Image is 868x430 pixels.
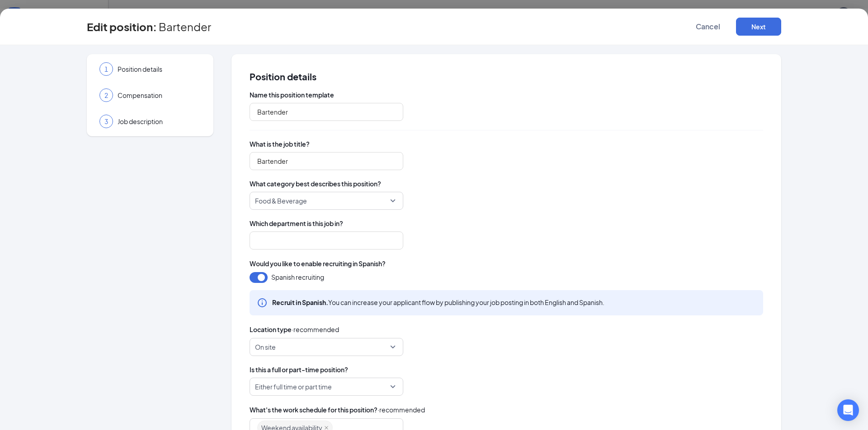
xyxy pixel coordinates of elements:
[250,139,763,148] span: What is the job title?
[272,298,328,306] b: Recruit in Spanish.
[272,297,604,307] span: You can increase your applicant flow by publishing your job posting in both English and Spanish.
[104,117,108,126] span: 3
[837,399,859,421] div: Open Intercom Messenger
[685,18,731,36] button: Cancel
[104,65,108,74] span: 1
[250,72,763,81] span: Position details
[324,425,329,430] span: close
[255,378,332,395] span: Either full time or part time
[696,22,720,31] span: Cancel
[255,338,276,356] span: On site
[118,65,201,74] span: Position details
[271,272,324,282] span: Spanish recruiting
[250,103,403,121] input: Cashier-Region 1, Cashier- Region 2
[250,405,377,415] span: What's the work schedule for this position?
[87,19,157,34] h3: Edit position :
[736,18,781,36] button: Next
[250,90,763,99] span: Name this position template
[255,192,307,209] span: Food & Beverage
[250,219,763,228] span: Which department is this job in?
[250,259,386,268] span: Would you like to enable recruiting in Spanish?
[159,22,211,31] span: Bartender
[250,365,763,374] span: Is this a full or part-time position?
[250,179,763,188] span: What category best describes this position?
[257,297,268,308] svg: Info
[292,324,339,334] span: · recommended
[104,91,108,100] span: 2
[250,324,292,334] span: Location type
[377,405,425,415] span: · recommended
[118,91,201,100] span: Compensation
[118,117,201,126] span: Job description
